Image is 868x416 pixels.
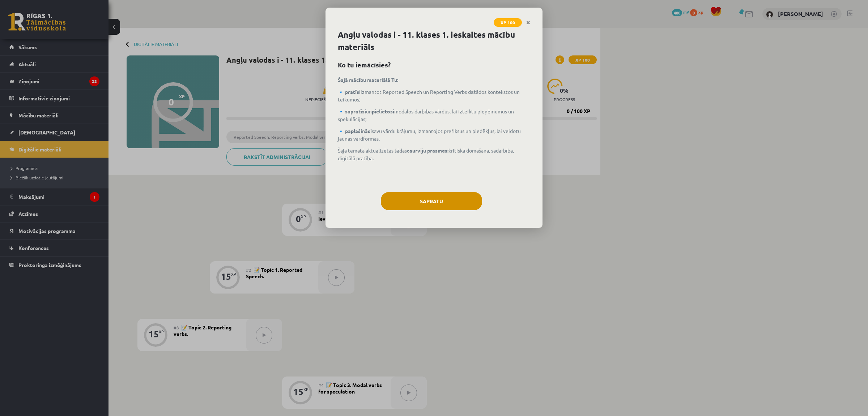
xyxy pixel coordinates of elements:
strong: 🔹 paplašināsi [338,128,372,134]
span: XP 100 [494,18,522,27]
h1: Angļu valodas i - 11. klases 1. ieskaites mācību materiāls [338,29,530,53]
button: Sapratu [381,192,482,210]
strong: 🔹 pratīsi [338,88,361,95]
h2: Ko tu iemācīsies? [338,60,530,70]
strong: 🔹 sapratīsi [338,108,366,115]
p: izmantot Reported Speech un Reporting Verbs dažādos kontekstos un teikumos; [338,88,530,103]
p: Šajā tematā aktualizētas šādas kritiskā domāšana, sadarbība, digitālā pratība. [338,147,530,162]
p: un modalos darbības vārdus, lai izteiktu pieņēmumus un spekulācijas; [338,108,530,123]
strong: Šajā mācību materiālā Tu: [338,76,398,83]
p: savu vārdu krājumu, izmantojot prefiksus un piedēkļus, lai veidotu jaunas vārdformas. [338,127,530,142]
a: Close [522,16,535,30]
strong: pielietosi [372,108,394,115]
strong: caurviju prasmes: [407,147,448,154]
